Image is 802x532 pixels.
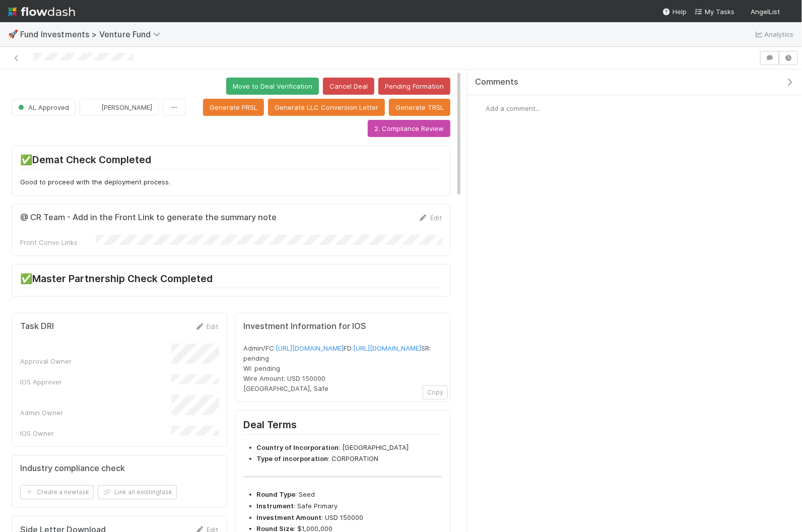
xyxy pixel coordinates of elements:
[20,356,171,366] div: Approval Owner
[257,443,339,451] strong: Country of Incorporation
[8,3,75,20] img: logo-inverted-e16ddd16eac7371096b0.svg
[257,490,296,498] strong: Round Type
[475,77,518,87] span: Comments
[257,490,442,500] li: : Seed
[354,344,422,352] a: [URL][DOMAIN_NAME]
[754,28,794,40] a: Analytics
[20,177,442,187] p: Good to proceed with the deployment process.
[20,213,277,223] h5: @ CR Team - Add in the Front Link to generate the summary note
[389,99,450,116] button: Generate TRSL
[486,104,540,112] span: Add a comment...
[203,99,264,116] button: Generate PRSL
[378,78,450,95] button: Pending Formation
[257,513,442,523] li: : USD 150000
[368,120,450,137] button: 2. Compliance Review
[257,454,328,462] strong: Type of incorporation
[418,214,442,222] a: Edit
[695,7,734,17] a: My Tasks
[20,485,94,499] button: Create a newtask
[257,443,442,453] li: : [GEOGRAPHIC_DATA]
[20,377,171,387] div: IOS Approver
[695,8,734,16] span: My Tasks
[323,78,374,95] button: Cancel Deal
[16,103,69,111] span: AL Approved
[476,103,486,113] img: avatar_eed832e9-978b-43e4-b51e-96e46fa5184b.png
[12,99,76,116] button: AL Approved
[20,321,54,331] h5: Task DRI
[20,154,442,169] h2: ✅Demat Check Completed
[20,29,165,39] span: Fund Investments > Venture Fund
[20,237,96,247] div: Front Convo Links
[80,99,159,116] button: [PERSON_NAME]
[244,321,442,331] h5: Investment Information for IOS
[423,385,448,400] button: Copy
[20,408,171,418] div: Admin Owner
[257,502,294,510] strong: Instrument
[8,30,18,38] span: 🚀
[751,8,780,16] span: AngelList
[101,103,152,111] span: [PERSON_NAME]
[662,7,687,17] div: Help
[88,102,98,112] img: avatar_eed832e9-978b-43e4-b51e-96e46fa5184b.png
[195,322,219,330] a: Edit
[276,344,344,352] a: [URL][DOMAIN_NAME]
[20,463,125,474] h5: Industry compliance check
[98,485,177,499] button: Link an existingtask
[20,428,171,438] div: IOS Owner
[257,513,322,521] strong: Investment Amount
[268,99,385,116] button: Generate LLC Conversion Letter
[244,344,433,392] span: Admin/FC: FD: SR: pending WI: pending Wire Amount: USD 150000 [GEOGRAPHIC_DATA], Safe
[784,7,794,17] img: avatar_eed832e9-978b-43e4-b51e-96e46fa5184b.png
[257,501,442,511] li: : Safe Primary
[257,454,442,464] li: : CORPORATION
[226,78,319,95] button: Move to Deal Verification
[20,273,442,288] h2: ✅Master Partnership Check Completed
[244,419,442,434] h2: Deal Terms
